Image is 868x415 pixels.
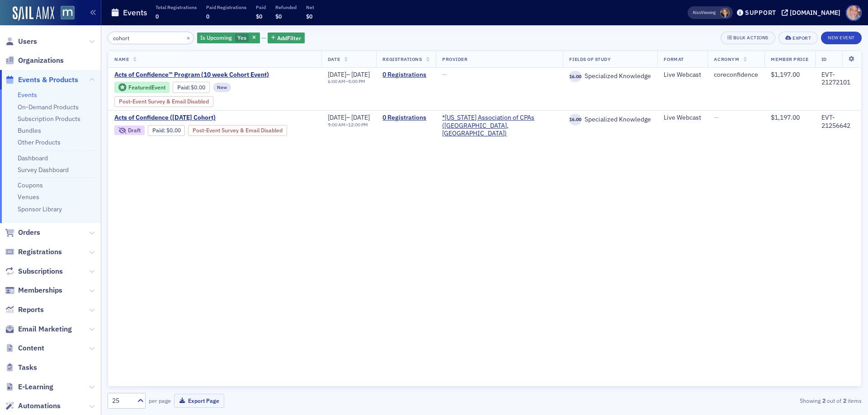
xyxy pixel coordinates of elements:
[328,114,370,122] div: –
[821,396,827,405] strong: 2
[188,125,287,136] div: Post-Event Survey
[778,32,818,44] button: Export
[184,33,193,42] button: ×
[382,114,429,122] a: 0 Registrations
[18,343,44,353] span: Content
[18,91,37,99] a: Events
[5,266,63,276] a: Subscriptions
[61,6,75,20] img: SailAMX
[821,114,855,130] div: EVT-21256642
[721,32,775,44] button: Bulk Actions
[256,4,266,10] p: Paid
[18,193,39,201] a: Venues
[5,285,62,295] a: Memberships
[382,71,429,79] a: 0 Registrations
[156,13,159,20] span: 0
[213,83,231,92] div: New
[581,72,651,80] span: Specialized Knowledge
[328,70,346,79] span: [DATE]
[114,114,266,122] span: Acts of Confidence (Oct. 2025 Cohort)
[18,103,79,111] a: On-Demand Products
[156,4,197,10] p: Total Registrations
[256,13,262,20] span: $0
[821,32,862,44] button: New Event
[18,56,64,65] span: Organizations
[237,34,246,41] span: Yes
[793,36,811,41] div: Export
[664,56,684,62] span: Format
[177,84,191,91] span: :
[174,394,224,408] button: Export Page
[18,382,53,392] span: E-Learning
[18,285,62,295] span: Memberships
[693,9,701,15] div: Also
[328,113,346,121] span: [DATE]
[569,114,581,125] span: 16.00
[197,33,260,44] div: Yes
[18,75,78,85] span: Events & Products
[328,56,340,62] span: Date
[5,247,62,257] a: Registrations
[191,84,205,91] span: $0.00
[268,33,305,44] button: AddFilter
[275,13,282,20] span: $0
[328,79,370,84] div: –
[821,33,862,41] a: New Event
[206,4,246,10] p: Paid Registrations
[177,84,189,91] a: Paid
[5,37,37,47] a: Users
[114,82,170,93] div: Featured Event
[114,126,145,135] div: Draft
[821,71,855,87] div: EVT-21272101
[173,82,210,93] div: Paid: 0 - $0
[18,305,44,315] span: Reports
[114,114,315,122] a: Acts of Confidence ([DATE] Cohort)
[18,324,72,334] span: Email Marketing
[664,114,701,122] div: Live Webcast
[771,113,800,121] span: $1,197.00
[5,401,61,411] a: Automations
[569,71,581,82] span: 16.00
[348,121,368,128] time: 12:00 PM
[382,56,422,62] span: Registrations
[569,56,611,62] span: Fields Of Study
[821,56,827,62] span: ID
[306,13,312,20] span: $0
[18,126,41,135] a: Bundles
[664,71,701,79] div: Live Webcast
[18,363,37,373] span: Tasks
[277,34,301,42] span: Add Filter
[328,122,370,128] div: –
[790,9,840,17] div: [DOMAIN_NAME]
[581,116,651,124] span: Specialized Knowledge
[18,181,43,189] a: Coupons
[18,266,63,276] span: Subscriptions
[351,70,370,79] span: [DATE]
[108,32,194,44] input: Search…
[166,127,181,134] span: $0.00
[128,128,141,133] div: Draft
[152,127,166,134] span: :
[351,113,370,121] span: [DATE]
[13,6,54,21] img: SailAMX
[442,56,467,62] span: Provider
[18,247,62,257] span: Registrations
[733,35,769,40] div: Bulk Actions
[328,121,345,128] time: 9:00 AM
[18,228,40,238] span: Orders
[442,114,557,138] a: *[US_STATE] Association of CPAs ([GEOGRAPHIC_DATA], [GEOGRAPHIC_DATA])
[5,56,64,65] a: Organizations
[617,396,862,405] div: Showing out of items
[18,401,61,411] span: Automations
[328,78,345,84] time: 6:00 AM
[18,115,80,123] a: Subscription Products
[714,56,739,62] span: Acronym
[714,71,758,79] div: coreconfidence
[114,71,269,79] span: Acts of Confidence™ Program (10 week Cohort Event)
[720,8,730,18] span: Michelle Brown
[846,5,862,21] span: Profile
[714,113,719,121] span: —
[5,382,53,392] a: E-Learning
[18,205,62,213] a: Sponsor Library
[123,7,147,18] h1: Events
